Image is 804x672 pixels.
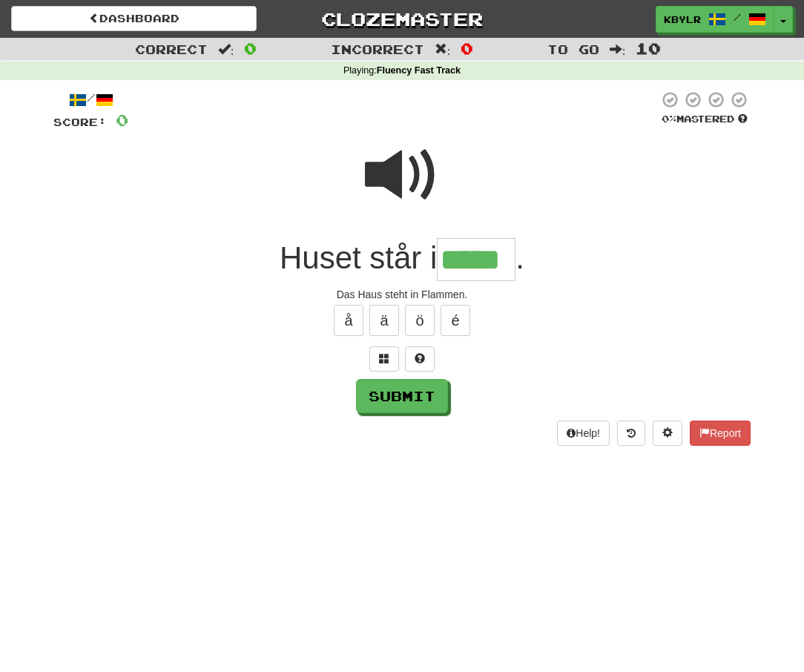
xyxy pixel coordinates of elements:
span: 0 [461,39,473,57]
button: ö [405,305,435,336]
div: / [53,90,128,109]
button: Submit [356,379,448,413]
span: : [218,43,234,56]
button: Single letter hint - you only get 1 per sentence and score half the points! alt+h [405,346,435,372]
strong: Fluency Fast Track [377,65,461,76]
span: Correct [135,42,208,56]
button: ä [369,305,399,336]
span: : [610,43,626,56]
span: Huset står i [280,240,437,275]
a: Clozemaster [279,6,524,32]
span: Score: [53,116,107,128]
span: . [515,240,524,275]
div: Mastered [659,113,751,126]
button: å [334,305,363,336]
span: Incorrect [331,42,424,56]
button: Round history (alt+y) [617,421,645,446]
span: / [734,12,741,22]
span: 10 [636,39,661,57]
button: é [441,305,470,336]
button: Help! [557,421,610,446]
span: kbylr [664,13,701,26]
a: kbylr / [656,6,774,33]
span: 0 [116,111,128,129]
span: To go [547,42,599,56]
button: Report [690,421,751,446]
div: Das Haus steht in Flammen. [53,287,751,302]
a: Dashboard [11,6,257,31]
span: 0 % [662,113,676,125]
button: Switch sentence to multiple choice alt+p [369,346,399,372]
span: 0 [244,39,257,57]
span: : [435,43,451,56]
